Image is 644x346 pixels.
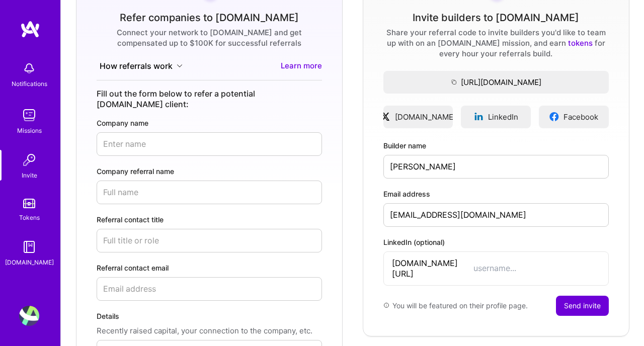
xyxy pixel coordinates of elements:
input: Full name [97,181,322,204]
span: LinkedIn [488,112,518,122]
button: [URL][DOMAIN_NAME] [383,71,609,94]
span: [DOMAIN_NAME] [395,112,456,122]
div: Invite [22,170,37,181]
label: Referral contact email [97,263,322,273]
div: Missions [17,125,42,136]
label: Details [97,311,322,321]
label: Referral contact title [97,214,322,225]
img: linkedinLogo [473,112,484,122]
div: Fill out the form below to refer a potential [DOMAIN_NAME] client: [97,89,322,110]
img: logo [20,20,40,38]
a: Facebook [539,106,609,128]
a: tokens [568,38,593,48]
span: [DOMAIN_NAME][URL] [392,258,473,279]
input: Full name [383,155,609,179]
img: xLogo [380,112,391,122]
div: Connect your network to [DOMAIN_NAME] and get compensated up to $100K for successful referrals [97,27,322,48]
img: guide book [19,237,39,257]
div: Tokens [19,212,40,223]
img: bell [19,58,39,78]
button: How referrals work [97,60,186,72]
div: Refer companies to [DOMAIN_NAME] [120,13,299,23]
label: Builder name [383,140,609,151]
span: Facebook [563,112,598,122]
div: Invite builders to [DOMAIN_NAME] [413,13,579,23]
input: Enter name [97,132,322,156]
div: You will be featured on their profile page. [383,296,528,316]
div: [DOMAIN_NAME] [5,257,54,268]
label: Email address [383,189,609,199]
a: [DOMAIN_NAME] [383,106,453,128]
p: Recently raised capital, your connection to the company, etc. [97,325,322,336]
label: LinkedIn (optional) [383,237,609,247]
a: User Avatar [17,306,42,326]
img: teamwork [19,105,39,125]
div: Notifications [12,78,47,89]
input: username... [473,263,600,274]
span: [URL][DOMAIN_NAME] [383,77,609,88]
img: tokens [23,199,35,208]
div: Share your referral code to invite builders you'd like to team up with on an [DOMAIN_NAME] missio... [383,27,609,59]
input: Email address [97,277,322,301]
input: Full title or role [97,229,322,252]
label: Company referral name [97,166,322,177]
a: Learn more [281,60,322,72]
img: facebookLogo [549,112,559,122]
a: LinkedIn [461,106,531,128]
img: User Avatar [19,306,39,326]
img: Invite [19,150,39,170]
input: Email address [383,203,609,227]
button: Send invite [556,296,609,316]
label: Company name [97,118,322,128]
